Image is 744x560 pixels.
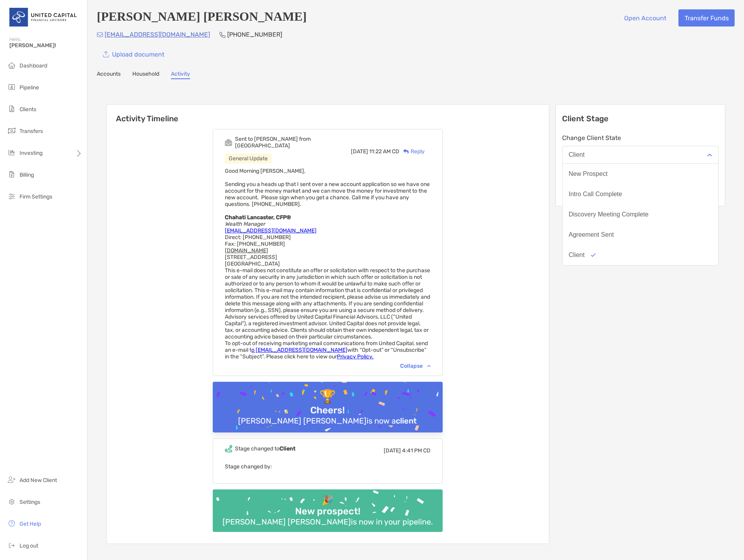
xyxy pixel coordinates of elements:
[562,204,718,225] button: Discovery Meeting Complete
[319,495,336,506] div: 🎉
[400,363,431,369] div: Collapse
[235,416,420,425] div: [PERSON_NAME] [PERSON_NAME] is now a
[316,389,339,405] div: 🏆
[618,9,672,27] button: Open Account
[105,30,210,39] p: [EMAIL_ADDRESS][DOMAIN_NAME]
[7,148,16,157] img: investing icon
[171,71,190,79] a: Activity
[402,447,431,454] span: 4:41 PM CD
[132,71,159,79] a: Household
[251,347,347,353] a: o [EMAIL_ADDRESS][DOMAIN_NAME]
[7,541,16,550] img: logout icon
[97,46,170,63] a: Upload document
[20,128,43,135] span: Transfers
[307,405,348,416] div: Cheers!
[7,60,16,70] img: dashboard icon
[7,475,16,484] img: add_new_client icon
[562,184,718,204] button: Intro Call Complete
[279,445,295,452] b: Client
[213,382,443,449] img: Confetti
[225,221,265,227] em: Wealth Manager
[7,191,16,201] img: firm-settings icon
[569,170,608,177] div: New Prospect
[569,231,614,238] div: Agreement Sent
[569,252,585,259] div: Client
[9,3,78,31] img: United Capital Logo
[678,9,735,27] button: Transfer Funds
[225,168,430,360] span: Good Morning [PERSON_NAME], Sending you a heads up that I sent over a new account application so ...
[20,172,34,178] span: Billing
[427,365,431,367] img: Chevron icon
[7,519,16,528] img: get-help icon
[20,62,47,69] span: Dashboard
[97,32,103,37] img: Email Icon
[225,445,232,452] img: Event icon
[103,51,109,58] img: button icon
[227,30,282,39] p: [PHONE_NUMBER]
[562,245,718,265] button: Client
[97,9,307,27] h4: [PERSON_NAME] [PERSON_NAME]
[235,445,295,452] div: Stage changed to
[225,214,291,221] strong: Chahati Lancaster, CFP®
[569,191,622,198] div: Intro Call Complete
[225,227,317,234] a: [EMAIL_ADDRESS][DOMAIN_NAME]
[225,154,272,163] div: General Update
[7,170,16,179] img: billing icon
[399,147,425,156] div: Reply
[107,105,549,123] h6: Activity Timeline
[225,139,232,146] img: Event icon
[7,82,16,92] img: pipeline icon
[219,517,436,526] div: [PERSON_NAME] [PERSON_NAME] is now in your pipeline.
[7,497,16,506] img: settings icon
[403,149,409,154] img: Reply icon
[707,154,712,156] img: Open dropdown arrow
[20,193,52,200] span: Firm Settings
[97,71,121,79] a: Accounts
[9,42,82,49] span: [PERSON_NAME]!
[7,126,16,135] img: transfers icon
[20,106,36,113] span: Clients
[20,521,41,527] span: Get Help
[372,353,374,360] a: .
[20,477,57,484] span: Add New Client
[569,211,649,218] div: Discovery Meeting Complete
[225,247,268,254] u: [DOMAIN_NAME]
[591,253,596,257] img: Option icon
[20,542,38,549] span: Log out
[292,506,363,517] div: New prospect!
[213,489,443,526] img: Confetti
[225,462,431,471] p: Stage changed by:
[569,151,585,158] div: Client
[7,104,16,113] img: clients icon
[20,84,39,91] span: Pipeline
[562,164,718,184] button: New Prospect
[351,148,368,155] span: [DATE]
[384,447,401,454] span: [DATE]
[396,416,417,425] b: client
[562,225,718,245] button: Agreement Sent
[20,150,43,156] span: Investing
[562,146,719,164] button: Client
[369,148,399,155] span: 11:22 AM CD
[562,133,719,143] p: Change Client State
[337,353,372,360] a: Privacy Policy
[562,114,719,124] p: Client Stage
[235,136,351,149] div: Sent to [PERSON_NAME] from [GEOGRAPHIC_DATA]
[219,32,226,38] img: Phone Icon
[20,499,40,505] span: Settings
